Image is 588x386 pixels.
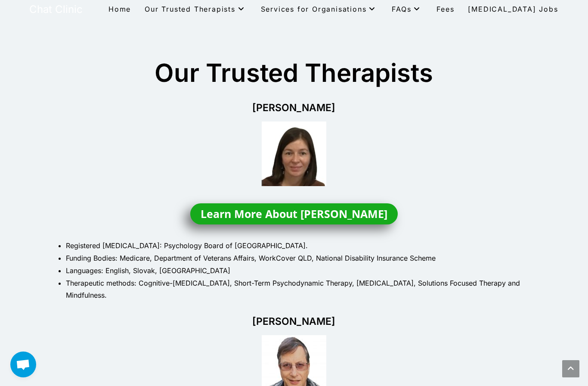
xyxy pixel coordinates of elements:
[436,5,454,13] span: Fees
[74,56,514,90] h2: Our Trusted Therapists
[562,360,579,377] a: Scroll to the top of the page
[201,209,387,219] span: Learn More About [PERSON_NAME]
[262,121,326,186] img: Psychologist - Kristina
[108,5,131,13] span: Home
[57,317,531,327] h1: [PERSON_NAME]
[10,352,36,377] div: Open chat
[190,203,398,224] a: Learn More About [PERSON_NAME]
[57,103,531,113] h1: [PERSON_NAME]
[66,252,531,265] li: Funding Bodies: Medicare, Department of Veterans Affairs, WorkCover QLD, National Disability Insu...
[66,240,531,252] li: Registered [MEDICAL_DATA]: Psychology Board of [GEOGRAPHIC_DATA].
[145,5,247,13] span: Our Trusted Therapists
[392,5,423,13] span: FAQs
[66,277,531,302] li: Therapeutic methods: Cognitive-[MEDICAL_DATA], Short-Term Psychodynamic Therapy, [MEDICAL_DATA], ...
[66,265,531,277] li: Languages: English, Slovak, [GEOGRAPHIC_DATA]
[261,5,378,13] span: Services for Organisations
[29,3,83,16] a: Chat Clinic
[468,5,558,13] span: [MEDICAL_DATA] Jobs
